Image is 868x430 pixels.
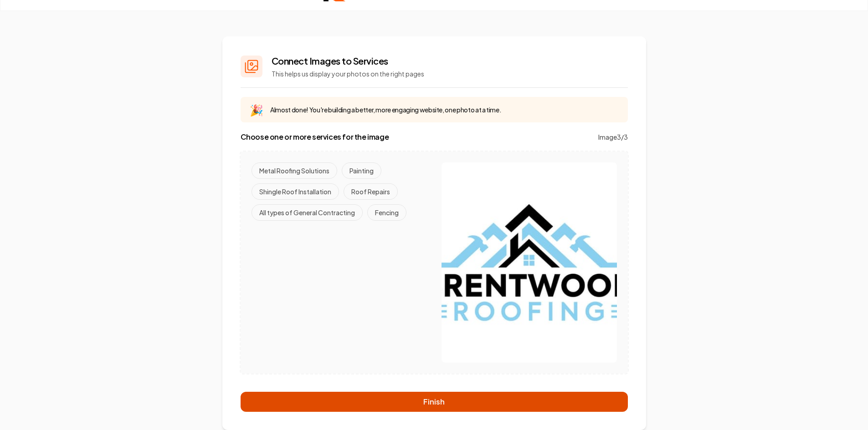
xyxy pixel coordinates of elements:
[367,204,406,221] button: Fencing
[272,55,424,67] h2: Connect Images to Services
[241,132,389,142] label: Choose one or more services for the image
[272,69,424,78] p: This helps us display your photos on the right pages
[250,102,263,117] span: 🎉
[344,183,398,200] button: Roof Repairs
[598,132,628,142] span: Image 3 / 3
[442,162,617,363] img: Current Image
[270,105,501,114] p: Almost done! You're building a better, more engaging website, one photo at a time.
[252,204,363,221] button: All types of General Contracting
[342,162,381,179] button: Painting
[252,183,339,200] button: Shingle Roof Installation
[241,392,628,412] button: Finish
[252,162,337,179] button: Metal Roofing Solutions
